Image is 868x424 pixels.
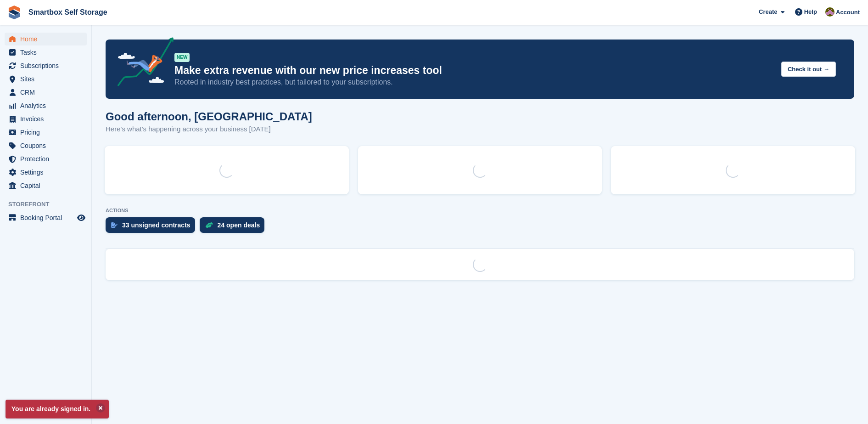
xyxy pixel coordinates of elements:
[110,37,174,90] img: price-adjustments-announcement-icon-8257ccfd72463d97f412b2fc003d46551f7dbcb40ab6d574587a9cd5c0d94...
[20,33,75,45] span: Home
[20,86,75,99] span: CRM
[20,166,75,179] span: Settings
[20,99,75,112] span: Analytics
[200,217,269,237] a: 24 open deals
[218,221,260,229] div: 24 open deals
[25,5,111,20] a: Smartbox Self Storage
[5,33,87,45] a: menu
[5,59,87,72] a: menu
[836,8,860,17] span: Account
[5,99,87,112] a: menu
[5,73,87,85] a: menu
[205,222,213,228] img: deal-1b604bf984904fb50ccaf53a9ad4b4a5d6e5aea283cecdc64d6e3604feb123c2.svg
[5,113,87,125] a: menu
[106,124,312,135] p: Here's what's happening across your business [DATE]
[174,64,774,77] p: Make extra revenue with our new price increases tool
[5,211,87,224] a: menu
[20,139,75,152] span: Coupons
[5,46,87,59] a: menu
[106,217,200,237] a: 33 unsigned contracts
[106,208,854,214] p: ACTIONS
[7,6,21,19] img: stora-icon-8386f47178a22dfd0bd8f6a31ec36ba5ce8667c1dd55bd0f319d3a0aa187defe.svg
[5,153,87,165] a: menu
[20,59,75,72] span: Subscriptions
[20,113,75,125] span: Invoices
[804,7,817,17] span: Help
[76,212,87,223] a: Preview store
[5,166,87,179] a: menu
[5,139,87,152] a: menu
[5,126,87,139] a: menu
[5,179,87,192] a: menu
[174,77,774,87] p: Rooted in industry best practices, but tailored to your subscriptions.
[106,110,312,123] h1: Good afternoon, [GEOGRAPHIC_DATA]
[20,73,75,85] span: Sites
[20,153,75,165] span: Protection
[8,200,91,209] span: Storefront
[122,221,190,229] div: 33 unsigned contracts
[20,179,75,192] span: Capital
[111,222,118,228] img: contract_signature_icon-13c848040528278c33f63329250d36e43548de30e8caae1d1a13099fd9432cc5.svg
[781,62,836,77] button: Check it out →
[6,400,109,418] p: You are already signed in.
[5,86,87,99] a: menu
[174,53,190,62] div: NEW
[825,7,834,17] img: Kayleigh Devlin
[20,211,75,224] span: Booking Portal
[20,126,75,139] span: Pricing
[20,46,75,59] span: Tasks
[759,7,777,17] span: Create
